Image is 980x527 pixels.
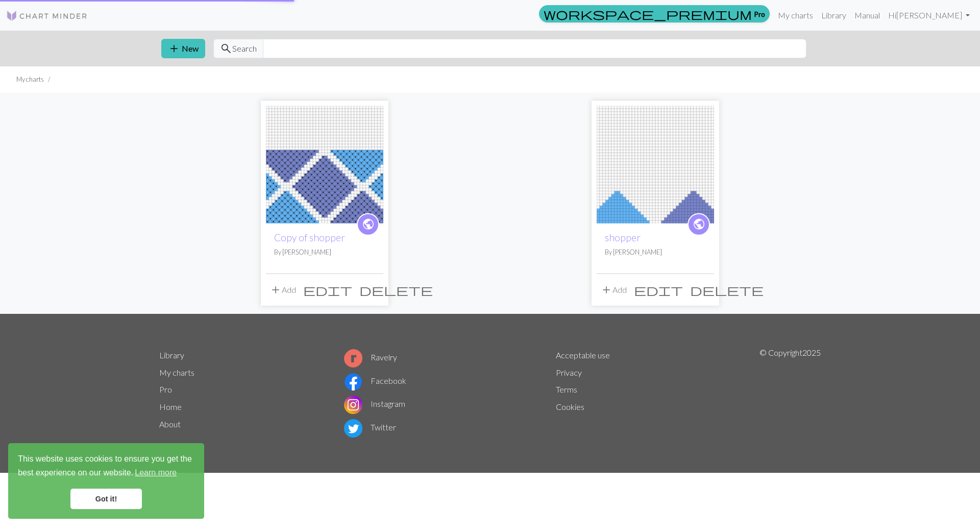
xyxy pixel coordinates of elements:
[362,214,375,235] i: public
[161,39,205,58] button: New
[344,349,362,368] img: Ravelry logo
[693,214,705,235] i: public
[266,106,383,223] img: shopper
[300,280,356,300] button: Edit
[344,373,362,391] img: Facebook logo
[634,284,683,296] i: Edit
[544,7,752,21] span: workspace_premium
[274,232,345,243] a: Copy of shopper
[597,158,714,168] a: shopper
[303,284,352,296] i: Edit
[605,247,706,257] p: By [PERSON_NAME]
[690,283,764,297] span: delete
[344,396,362,414] img: Instagram logo
[630,280,687,300] button: Edit
[344,422,396,432] a: Twitter
[70,489,142,509] a: dismiss cookie message
[274,247,375,257] p: By [PERSON_NAME]
[597,280,630,300] button: Add
[168,41,180,56] span: add
[356,280,436,300] button: Delete
[600,283,612,297] span: add
[232,42,257,55] span: Search
[688,213,710,236] a: public
[159,384,172,394] a: Pro
[850,5,884,26] a: Manual
[357,213,379,236] a: public
[597,106,714,223] img: shopper
[605,232,641,243] a: shopper
[344,376,406,385] a: Facebook
[344,352,397,362] a: Ravelry
[18,453,194,480] span: This website uses cookies to ensure you get the best experience on our website.
[539,5,770,22] a: Pro
[359,283,433,297] span: delete
[344,419,362,438] img: Twitter logo
[16,75,44,84] li: My charts
[159,368,194,377] a: My charts
[6,10,88,22] img: Logo
[556,384,577,394] a: Terms
[884,5,974,26] a: Hi[PERSON_NAME]
[220,41,232,56] span: search
[159,402,182,411] a: Home
[266,158,383,168] a: shopper
[693,216,705,232] span: public
[269,283,282,297] span: add
[759,347,821,440] p: © Copyright 2025
[774,5,817,26] a: My charts
[556,350,610,360] a: Acceptable use
[344,399,405,408] a: Instagram
[634,283,683,297] span: edit
[159,419,181,429] a: About
[362,216,375,232] span: public
[556,402,584,411] a: Cookies
[133,465,178,480] a: learn more about cookies
[687,280,767,300] button: Delete
[159,350,184,360] a: Library
[266,280,300,300] button: Add
[556,368,582,377] a: Privacy
[817,5,850,26] a: Library
[303,283,352,297] span: edit
[8,443,204,519] div: cookieconsent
